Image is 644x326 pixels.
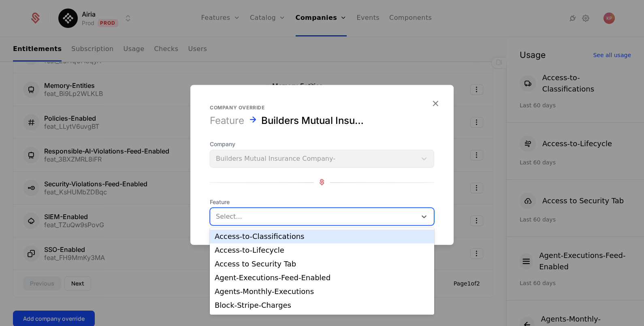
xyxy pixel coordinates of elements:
div: Feature [210,114,244,127]
div: Builders Mutual Insurance Company- [261,114,366,127]
div: Access-to-Classifications [215,233,429,240]
div: Agents-Monthly-Executions [215,288,429,295]
div: Block-Stripe-Charges [215,302,429,309]
span: Company [210,140,434,148]
div: Company override [210,104,434,111]
div: Access-to-Lifecycle [215,247,429,254]
div: Access to Security Tab [215,260,429,268]
div: Agent-Executions-Feed-Enabled [215,274,429,281]
span: Feature [210,198,434,206]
